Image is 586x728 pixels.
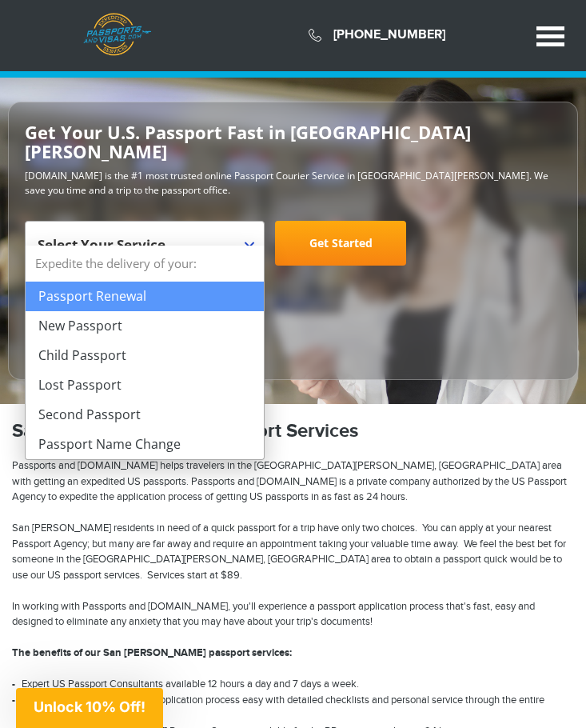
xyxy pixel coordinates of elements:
[26,430,264,459] li: Passport Name Change
[34,698,146,715] span: Unlock 10% Off!
[26,400,264,430] li: Second Passport
[12,458,574,506] p: Passports and [DOMAIN_NAME] helps travelers in the [GEOGRAPHIC_DATA][PERSON_NAME], [GEOGRAPHIC_DA...
[26,311,264,341] li: New Passport
[12,677,574,693] li: Expert US Passport Consultants available 12 hours a day and 7 days a week.
[83,13,151,65] a: Passports & [DOMAIN_NAME]
[12,420,574,443] h1: San [PERSON_NAME] Passport Services
[38,227,248,272] span: Select Your Service
[12,521,574,583] p: San [PERSON_NAME] residents in need of a quick passport for a trip have only two choices. You can...
[38,235,165,254] span: Select Your Service
[25,122,561,161] h2: Get Your U.S. Passport Fast in [GEOGRAPHIC_DATA][PERSON_NAME]
[275,221,406,266] a: Get Started
[12,693,574,724] li: We make a complex passport application process easy with detailed checklists and personal service...
[26,282,264,311] li: Passport Renewal
[25,274,561,287] span: Starting at $199 + government fees
[12,646,292,659] strong: The benefits of our San [PERSON_NAME] passport services:
[12,599,574,630] p: In working with Passports and [DOMAIN_NAME], you'll experience a passport application process tha...
[26,341,264,370] li: Child Passport
[26,246,264,282] strong: Expedite the delivery of your:
[26,370,264,400] li: Lost Passport
[25,169,561,196] p: [DOMAIN_NAME] is the #1 most trusted online Passport Courier Service in [GEOGRAPHIC_DATA][PERSON_...
[16,688,163,728] div: Unlock 10% Off!
[333,27,445,42] a: [PHONE_NUMBER]
[25,221,265,266] span: Select Your Service
[26,246,264,459] li: Expedite the delivery of your:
